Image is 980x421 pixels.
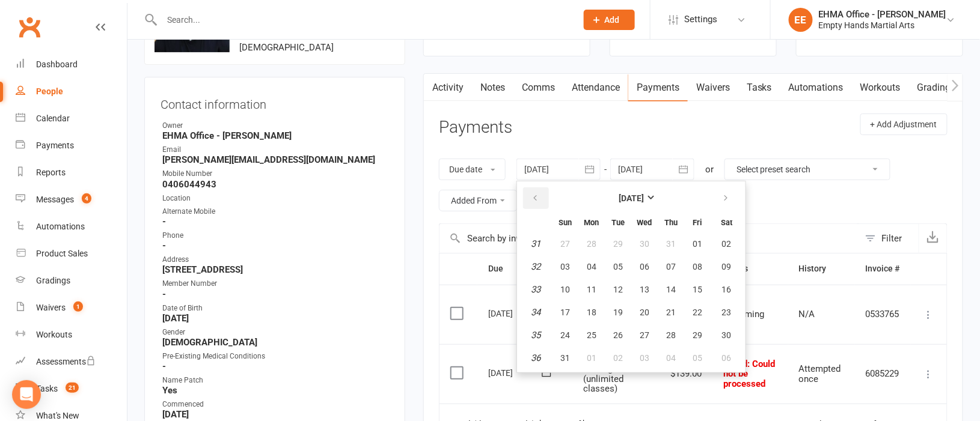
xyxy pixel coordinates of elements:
[477,253,572,284] th: Due
[666,330,676,340] span: 28
[605,256,631,277] button: 05
[439,159,506,180] button: Due date
[693,330,702,340] span: 29
[705,162,714,177] div: or
[640,239,649,249] span: 30
[619,193,644,203] strong: [DATE]
[613,262,623,271] span: 05
[693,307,702,317] span: 22
[852,74,909,101] a: Workouts
[513,74,563,101] a: Comms
[560,262,570,271] span: 03
[239,42,334,53] span: [DEMOGRAPHIC_DATA]
[36,276,70,285] div: Gradings
[587,353,596,363] span: 01
[723,359,775,389] span: Failed
[711,233,742,255] button: 02
[685,301,710,323] button: 22
[439,224,859,253] input: Search by invoice number
[162,327,389,338] div: Gender
[632,347,657,369] button: 03
[721,218,732,227] small: Saturday
[855,253,911,284] th: Invoice #
[158,11,568,28] input: Search...
[855,344,911,404] td: 6085229
[693,285,702,294] span: 15
[553,256,578,277] button: 03
[859,224,919,253] button: Filter
[613,239,623,249] span: 29
[36,249,88,258] div: Product Sales
[628,74,688,101] a: Payments
[553,347,578,369] button: 31
[579,324,604,346] button: 25
[563,74,628,101] a: Attendance
[560,239,570,249] span: 27
[722,307,732,317] span: 23
[162,154,389,165] strong: [PERSON_NAME][EMAIL_ADDRESS][DOMAIN_NAME]
[688,74,738,101] a: Waivers
[660,344,712,404] td: $139.00
[605,233,631,255] button: 29
[36,384,58,393] div: Tasks
[162,179,389,190] strong: 0406044943
[605,15,620,25] span: Add
[632,233,657,255] button: 30
[658,301,684,323] button: 21
[16,78,127,105] a: People
[583,354,639,395] span: Adults - Silver Package (unlimited classes)
[36,357,96,366] div: Assessments
[587,285,596,294] span: 11
[439,190,518,211] button: Added From
[789,8,813,32] div: EE
[553,279,578,300] button: 10
[693,218,702,227] small: Friday
[711,256,742,277] button: 09
[613,307,623,317] span: 19
[632,324,657,346] button: 27
[605,324,631,346] button: 26
[36,330,72,339] div: Workouts
[553,324,578,346] button: 24
[162,289,389,300] strong: -
[560,285,570,294] span: 10
[560,330,570,340] span: 24
[531,261,541,272] em: 32
[162,303,389,314] div: Date of Birth
[36,59,78,69] div: Dashboard
[162,240,389,251] strong: -
[855,285,911,344] td: 0533765
[162,337,389,348] strong: [DEMOGRAPHIC_DATA]
[587,307,596,317] span: 18
[658,347,684,369] button: 04
[658,279,684,300] button: 14
[162,216,389,227] strong: -
[685,324,710,346] button: 29
[82,193,91,204] span: 4
[584,218,599,227] small: Monday
[632,279,657,300] button: 13
[36,168,66,177] div: Reports
[788,253,855,284] th: History
[579,301,604,323] button: 18
[640,330,649,340] span: 27
[632,256,657,277] button: 06
[693,353,702,363] span: 05
[162,399,389,410] div: Commenced
[860,114,948,135] button: + Add Adjustment
[605,347,631,369] button: 02
[587,239,596,249] span: 28
[162,278,389,289] div: Member Number
[162,144,389,156] div: Email
[16,321,127,348] a: Workouts
[73,301,83,312] span: 1
[613,330,623,340] span: 26
[640,262,649,271] span: 06
[658,233,684,255] button: 31
[36,411,79,420] div: What's New
[605,301,631,323] button: 19
[632,301,657,323] button: 20
[640,285,649,294] span: 13
[684,6,717,33] span: Settings
[666,307,676,317] span: 21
